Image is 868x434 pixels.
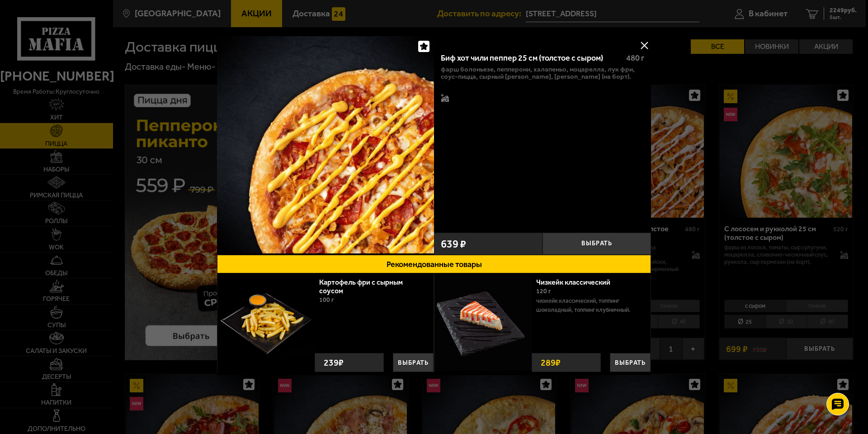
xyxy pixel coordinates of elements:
[536,278,619,286] a: Чизкейк классический
[441,66,644,80] p: фарш болоньезе, пепперони, халапеньо, моцарелла, лук фри, соус-пицца, сырный [PERSON_NAME], [PERS...
[536,287,551,295] span: 120 г
[217,36,434,255] a: Биф хот чили пеппер 25 см (толстое с сыром)
[542,233,651,255] button: Выбрать
[626,53,644,63] span: 480 г
[319,278,403,295] a: Картофель фри с сырным соусом
[538,353,563,372] strong: 289 ₽
[319,296,334,304] span: 100 г
[536,296,644,315] p: Чизкейк классический, топпинг шоколадный, топпинг клубничный.
[321,353,346,372] strong: 239 ₽
[441,53,618,63] div: Биф хот чили пеппер 25 см (толстое с сыром)
[441,238,466,249] span: 639 ₽
[217,255,651,273] button: Рекомендованные товары
[610,353,651,372] button: Выбрать
[393,353,434,372] button: Выбрать
[217,36,434,253] img: Биф хот чили пеппер 25 см (толстое с сыром)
